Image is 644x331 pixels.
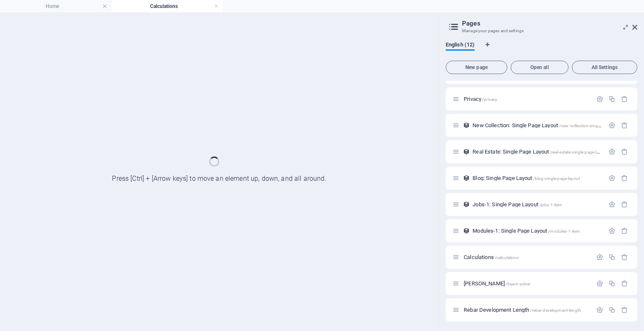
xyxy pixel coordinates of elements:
div: Remove [621,122,628,129]
div: Duplicate [608,280,615,287]
div: Real Estate: Single Page Layout/real-estate-single-page-layout [470,149,604,154]
div: Settings [596,280,603,287]
div: Remove [621,95,628,103]
div: Modules-1: Single Page Layout/modules-1-item [470,228,604,233]
span: Click to open page [464,307,581,313]
span: /jobs-1-item [539,203,563,207]
h2: Pages [462,20,637,27]
span: /rebar-development-length [530,308,581,313]
span: English (12) [446,40,475,51]
div: Blog: Single Page Layout/blog-single-page-layout [470,175,604,181]
div: Remove [621,306,628,313]
div: Duplicate [608,95,615,103]
div: Remove [621,148,628,155]
span: /blog-single-page-layout [533,176,580,181]
h3: Manage your pages and settings [462,27,621,35]
button: Open all [511,61,569,74]
span: /calculations [495,255,519,260]
div: Remove [621,280,628,287]
span: Click to open page [473,228,580,234]
div: Remove [621,174,628,182]
span: New page [449,65,504,70]
div: Settings [608,122,615,129]
span: /beam-solver [506,282,531,286]
div: Settings [608,174,615,182]
div: Language Tabs [446,41,637,57]
div: Remove [621,201,628,208]
div: Privacy/privacy [461,96,592,102]
div: Settings [608,227,615,234]
div: This layout is used as a template for all items (e.g. a blog post) of this collection. The conten... [463,227,470,234]
div: Calculations/calculations [461,254,592,260]
div: Settings [608,201,615,208]
span: Click to open page [473,201,562,208]
div: Duplicate [608,254,615,261]
button: New page [446,61,507,74]
div: Settings [608,148,615,155]
span: Click to open page [464,254,519,260]
div: Duplicate [608,306,615,313]
div: Remove [621,254,628,261]
span: Click to open page [464,96,497,102]
span: Click to open page [473,122,624,128]
button: All Settings [572,61,637,74]
div: Jobs-1: Single Page Layout/jobs-1-item [470,202,604,207]
span: /new-collection-single-page-layout [559,123,625,128]
span: Click to open page [473,149,607,155]
span: Open all [514,65,565,70]
span: Click to open page [464,280,530,287]
div: Rebar Development Length/rebar-development-length [461,307,592,313]
div: Settings [596,306,603,313]
div: Settings [596,254,603,261]
div: This layout is used as a template for all items (e.g. a blog post) of this collection. The conten... [463,148,470,155]
span: All Settings [576,65,634,70]
div: This layout is used as a template for all items (e.g. a blog post) of this collection. The conten... [463,122,470,129]
span: /privacy [482,97,497,102]
div: New Collection: Single Page Layout/new-collection-single-page-layout [470,123,604,128]
h4: Calculations [112,2,223,11]
div: Settings [596,95,603,103]
span: /modules-1-item [548,229,580,233]
div: This layout is used as a template for all items (e.g. a blog post) of this collection. The conten... [463,201,470,208]
div: Remove [621,227,628,234]
span: Click to open page [473,175,580,181]
div: [PERSON_NAME]/beam-solver [461,281,592,286]
span: /real-estate-single-page-layout [550,150,607,154]
div: This layout is used as a template for all items (e.g. a blog post) of this collection. The conten... [463,174,470,182]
